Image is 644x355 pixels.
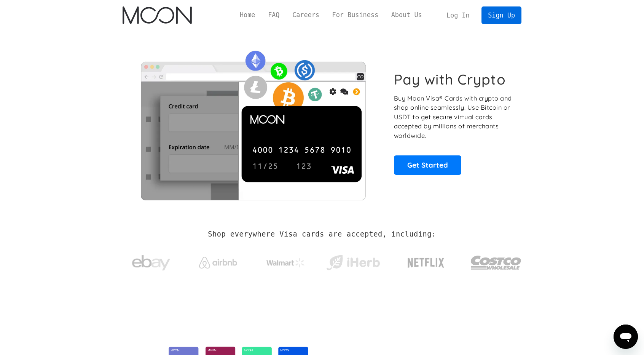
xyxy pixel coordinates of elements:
img: Moon Logo [123,6,191,24]
a: home [123,6,191,24]
a: Sign Up [481,6,521,24]
img: Costco [470,248,521,277]
a: Costco [470,241,521,281]
img: Netflix [407,253,445,272]
img: iHerb [325,253,381,273]
a: Careers [286,10,325,20]
img: Walmart [266,258,304,267]
a: Walmart [257,251,314,271]
h1: Pay with Crypto [394,71,506,88]
p: Buy Moon Visa® Cards with crypto and shop online seamlessly! Use Bitcoin or USDT to get secure vi... [394,94,513,141]
a: About Us [385,10,429,20]
a: For Business [326,10,385,20]
a: Airbnb [190,249,247,272]
iframe: Button to launch messaging window [614,325,638,349]
a: Home [233,10,261,20]
img: ebay [132,251,170,275]
img: Airbnb [199,257,237,269]
a: Netflix [392,246,460,276]
a: ebay [123,243,179,279]
a: FAQ [261,10,286,20]
a: Get Started [394,155,461,174]
a: Log In [440,7,476,24]
a: iHerb [325,245,381,277]
h2: Shop everywhere Visa cards are accepted, including: [208,230,436,238]
img: Moon Cards let you spend your crypto anywhere Visa is accepted. [123,45,383,200]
